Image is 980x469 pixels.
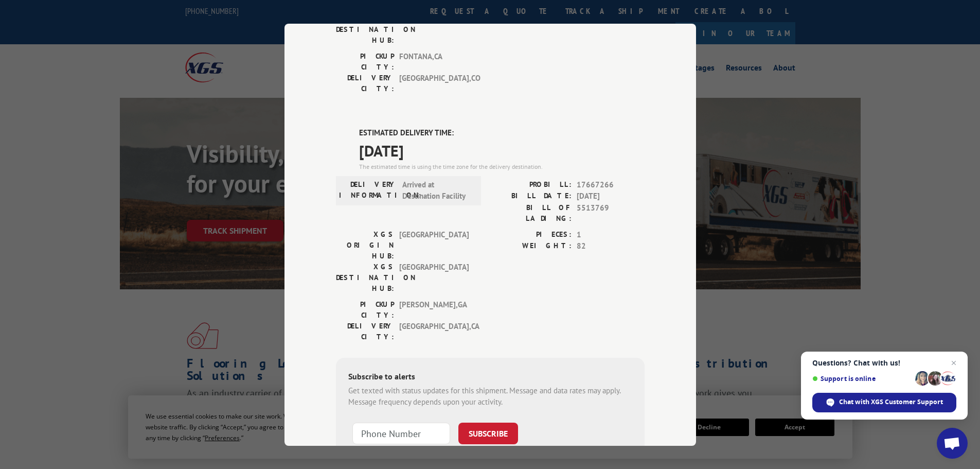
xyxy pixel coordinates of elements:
span: Close chat [948,357,960,369]
label: XGS DESTINATION HUB: [336,261,394,293]
span: [DATE] [577,190,645,202]
span: 82 [577,240,645,252]
label: ESTIMATED DELIVERY TIME: [359,127,645,139]
span: [DATE] [359,138,645,162]
span: 17667266 [577,179,645,190]
label: PROBILL: [490,179,572,190]
span: Support is online [812,375,912,383]
label: DELIVERY CITY: [336,320,394,342]
label: PICKUP CITY: [336,299,394,320]
label: WEIGHT: [490,240,572,252]
label: XGS DESTINATION HUB: [336,13,394,46]
span: FONTANA , CA [399,51,469,73]
label: BILL OF LADING: [490,202,572,223]
span: [GEOGRAPHIC_DATA] [399,229,469,261]
span: [GEOGRAPHIC_DATA] , CO [399,73,469,94]
span: Questions? Chat with us! [812,359,956,367]
span: [GEOGRAPHIC_DATA] , CA [399,320,469,342]
button: SUBSCRIBE [458,422,518,444]
span: [GEOGRAPHIC_DATA] [399,13,469,46]
label: BILL DATE: [490,190,572,202]
label: XGS ORIGIN HUB: [336,229,394,261]
div: Open chat [937,428,968,459]
span: 1 [577,229,645,240]
span: 5513769 [577,202,645,223]
label: PICKUP CITY: [336,51,394,73]
span: [PERSON_NAME] , GA [399,299,469,320]
div: The estimated time is using the time zone for the delivery destination. [359,162,645,171]
span: Chat with XGS Customer Support [839,397,943,407]
label: PIECES: [490,229,572,240]
label: DELIVERY CITY: [336,73,394,94]
div: Subscribe to alerts [348,370,632,385]
input: Phone Number [352,422,450,444]
label: DELIVERY INFORMATION: [339,179,397,202]
span: [GEOGRAPHIC_DATA] [399,261,469,293]
div: Chat with XGS Customer Support [812,393,956,412]
span: Arrived at Destination Facility [402,179,472,202]
div: Get texted with status updates for this shipment. Message and data rates may apply. Message frequ... [348,385,632,408]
